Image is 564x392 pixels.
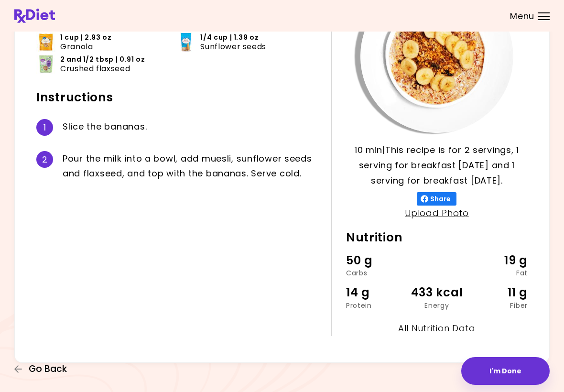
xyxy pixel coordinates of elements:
[417,192,456,206] button: Share
[14,364,72,374] button: Go Back
[63,119,317,136] div: S l i c e t h e b a n a n a s .
[36,151,53,168] div: 2
[346,283,407,302] div: 14 g
[60,33,112,42] span: 1 cup | 2.93 oz
[14,9,55,23] img: RxDiet
[60,42,93,51] span: Granola
[467,283,528,302] div: 11 g
[346,302,407,309] div: Protein
[346,230,528,245] h2: Nutrition
[461,357,550,385] button: I'm Done
[346,251,407,270] div: 50 g
[405,207,469,219] a: Upload Photo
[200,33,259,42] span: 1/4 cup | 1.39 oz
[467,302,528,309] div: Fiber
[63,151,317,182] div: P o u r t h e m i l k i n t o a b o w l , a d d m u e s l i , s u n f l o w e r s e e d s a n d f...
[467,251,528,270] div: 19 g
[407,302,467,309] div: Energy
[36,119,53,136] div: 1
[29,364,67,374] span: Go Back
[428,195,453,203] span: Share
[398,322,476,334] a: All Nutrition Data
[346,142,528,188] p: 10 min | This recipe is for 2 servings, 1 serving for breakfast [DATE] and 1 serving for breakfas...
[60,55,145,64] span: 2 and 1/2 tbsp | 0.91 oz
[467,270,528,276] div: Fat
[346,270,407,276] div: Carbs
[36,90,317,105] h2: Instructions
[510,12,534,21] span: Menu
[60,64,130,73] span: Crushed flaxseed
[407,283,467,302] div: 433 kcal
[200,42,266,51] span: Sunflower seeds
